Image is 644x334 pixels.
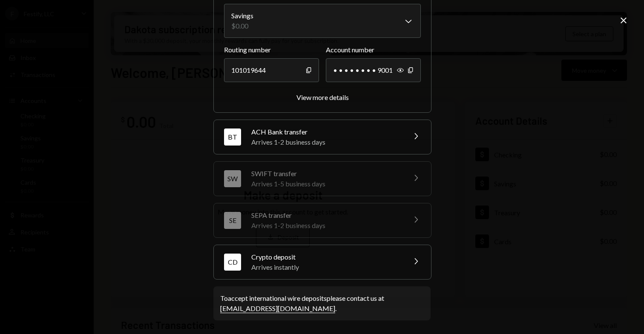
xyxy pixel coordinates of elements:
button: SWSWIFT transferArrives 1-5 business days [214,162,431,196]
button: SESEPA transferArrives 1-2 business days [214,203,431,237]
button: Receiving Account [224,4,421,38]
div: SE [224,212,241,229]
div: Arrives 1-5 business days [251,179,400,189]
div: 101019644 [224,58,319,82]
button: View more details [296,93,349,102]
div: Arrives 1-2 business days [251,220,400,231]
div: • • • • • • • • 9001 [326,58,421,82]
button: BTACH Bank transferArrives 1-2 business days [214,120,431,154]
div: SW [224,170,241,187]
div: CD [224,254,241,271]
button: CDCrypto depositArrives instantly [214,245,431,279]
label: Account number [326,45,421,55]
div: SWIFT transfer [251,168,400,179]
div: SEPA transfer [251,210,400,220]
div: Arrives instantly [251,262,400,272]
a: [EMAIL_ADDRESS][DOMAIN_NAME] [220,304,335,313]
label: Routing number [224,45,319,55]
div: Arrives 1-2 business days [251,137,400,147]
div: Crypto deposit [251,252,400,262]
div: View more details [296,93,349,101]
div: BT [224,128,241,146]
div: ACH Bank transfer [251,127,400,137]
div: To accept international wire deposits please contact us at . [220,293,424,314]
